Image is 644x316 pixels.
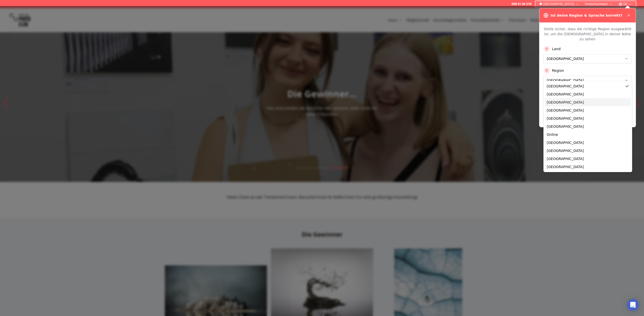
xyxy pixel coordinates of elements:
span: [GEOGRAPHIC_DATA] [547,124,584,129]
span: [GEOGRAPHIC_DATA] [547,100,584,104]
span: [GEOGRAPHIC_DATA] [547,84,584,88]
span: Online [547,133,558,137]
span: [GEOGRAPHIC_DATA] [547,108,584,112]
span: [GEOGRAPHIC_DATA] [547,165,584,169]
span: [GEOGRAPHIC_DATA] [547,116,584,120]
span: [GEOGRAPHIC_DATA] [547,141,584,145]
span: [GEOGRAPHIC_DATA] [547,157,584,161]
span: [GEOGRAPHIC_DATA] [547,92,584,96]
span: [GEOGRAPHIC_DATA] [547,149,584,153]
